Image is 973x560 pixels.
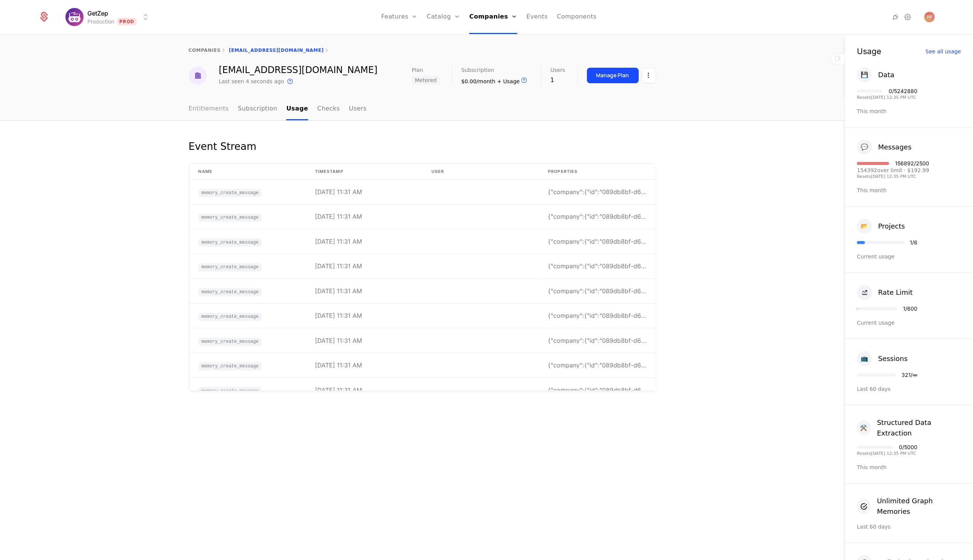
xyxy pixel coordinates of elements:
[857,523,961,530] div: Last 60 days
[857,319,961,327] div: Current usage
[461,67,494,73] span: Subscription
[899,445,917,450] div: 0 / 5000
[315,214,362,220] div: [DATE] 11:31 AM
[903,306,917,311] div: 1 / 600
[548,238,646,244] div: {"company":{"id":"089db8bf-d6aa-4798-800c-9a42b30a
[286,98,308,120] a: Usage
[189,164,306,180] th: Name
[889,89,917,94] div: 0 / 5242880
[199,214,262,222] span: memory_create_message
[219,78,284,85] div: Last seen 4 seconds ago
[315,288,362,294] div: [DATE] 11:31 AM
[548,263,646,269] div: {"company":{"id":"089db8bf-d6aa-4798-800c-9a42b30a
[857,464,961,471] div: This month
[548,313,646,319] div: {"company":{"id":"089db8bf-d6aa-4798-800c-9a42b30a
[548,338,646,344] div: {"company":{"id":"089db8bf-d6aa-4798-800c-9a42b30a
[857,140,911,155] button: 💬Messages
[548,214,646,220] div: {"company":{"id":"089db8bf-d6aa-4798-800c-9a42b30a
[857,47,881,55] div: Usage
[315,387,362,393] div: [DATE] 11:31 AM
[461,76,529,85] div: $0.00/month
[548,189,646,195] div: {"company":{"id":"089db8bf-d6aa-4798-800c-9a42b30a
[87,9,108,18] span: GetZep
[219,65,378,75] div: [EMAIL_ADDRESS][DOMAIN_NAME]
[315,263,362,269] div: [DATE] 11:31 AM
[857,174,929,179] div: Resets [DATE] 12:35 PM UTC
[199,338,262,346] span: memory_create_message
[189,139,256,154] div: Event Stream
[857,496,961,517] button: Unlimited Graph Memories
[315,313,362,319] div: [DATE] 11:31 AM
[857,385,961,393] div: Last 60 days
[497,78,520,84] span: + Usage
[857,107,961,115] div: This month
[306,164,422,180] th: timestamp
[902,372,917,378] div: 321 / ∞
[315,338,362,344] div: [DATE] 11:31 AM
[189,98,229,120] a: Entitlements
[199,288,262,296] span: memory_create_message
[903,12,912,22] a: Settings
[857,187,961,194] div: This month
[349,98,367,120] a: Users
[587,68,639,83] button: Manage Plan
[199,263,262,272] span: memory_create_message
[924,12,935,22] button: Open user button
[857,451,917,456] div: Resets [DATE] 12:35 PM UTC
[199,238,262,247] span: memory_create_message
[857,67,894,82] button: 💾Data
[857,417,961,439] button: ⚒️Structured Data Extraction
[642,68,656,83] button: Select action
[548,387,646,393] div: {"company":{"id":"089db8bf-d6aa-4798-800c-9a42b30a
[857,219,905,234] button: 📂Projects
[857,253,961,260] div: Current usage
[548,288,646,294] div: {"company":{"id":"089db8bf-d6aa-4798-800c-9a42b30a
[878,287,913,298] div: Rate Limit
[891,12,900,22] a: Integrations
[199,362,262,371] span: memory_create_message
[857,168,929,173] div: 154392 over limit · $192.99
[412,76,440,85] span: Metered
[878,221,905,232] div: Projects
[857,95,917,100] div: Resets [DATE] 12:35 PM UTC
[596,72,629,79] div: Manage Plan
[238,98,277,120] a: Subscription
[548,362,646,369] div: {"company":{"id":"089db8bf-d6aa-4798-800c-9a42b30a
[189,48,221,53] a: companies
[924,12,935,22] img: Paul Paliychuk
[65,8,84,26] img: GetZep
[189,98,656,120] nav: Main
[68,9,150,25] button: Select environment
[550,76,565,85] div: 1
[315,362,362,369] div: [DATE] 11:31 AM
[317,98,340,120] a: Checks
[857,420,871,436] div: ⚒️
[857,140,872,155] div: 💬
[117,18,137,25] span: Prod
[857,351,908,366] button: 📺Sessions
[189,98,367,120] ul: Choose Sub Page
[857,219,872,234] div: 📂
[189,67,207,85] img: 176063874@qq.com
[857,67,872,82] div: 💾
[539,164,655,180] th: Properties
[550,67,565,73] span: Users
[199,313,262,321] span: memory_create_message
[877,417,961,439] div: Structured Data Extraction
[878,70,894,80] div: Data
[315,238,362,244] div: [DATE] 11:31 AM
[910,240,917,245] div: 1 / 6
[315,189,362,195] div: [DATE] 11:31 AM
[857,285,913,300] button: Rate Limit
[878,142,911,152] div: Messages
[877,496,961,517] div: Unlimited Graph Memories
[422,164,539,180] th: User
[857,351,872,366] div: 📺
[199,387,262,395] span: memory_create_message
[925,49,961,54] div: See all usage
[87,18,114,25] div: Production
[199,189,262,197] span: memory_create_message
[878,353,908,364] div: Sessions
[412,67,423,73] span: Plan
[895,161,929,166] div: 156892 / 2500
